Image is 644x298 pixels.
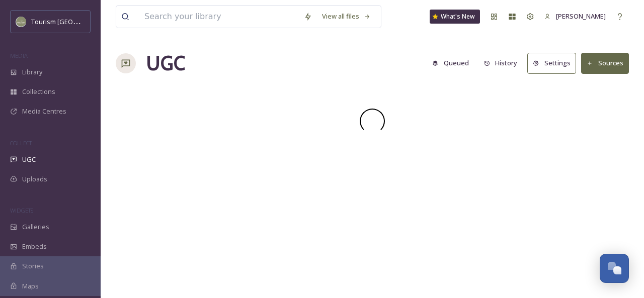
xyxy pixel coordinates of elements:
[22,174,47,184] span: Uploads
[427,53,474,73] button: Queued
[581,53,629,73] button: Sources
[146,48,185,78] a: UGC
[31,17,121,26] span: Tourism [GEOGRAPHIC_DATA]
[10,139,32,147] span: COLLECT
[22,87,55,96] span: Collections
[556,12,606,21] span: [PERSON_NAME]
[527,53,581,73] a: Settings
[16,17,26,27] img: Abbotsford_Snapsea.png
[10,52,28,59] span: MEDIA
[22,261,44,271] span: Stories
[479,53,528,73] a: History
[479,53,523,73] button: History
[22,67,42,77] span: Library
[22,281,39,291] span: Maps
[430,10,480,24] a: What's New
[22,242,47,251] span: Embeds
[22,107,66,116] span: Media Centres
[139,6,299,28] input: Search your library
[600,254,629,283] button: Open Chat
[539,7,611,26] a: [PERSON_NAME]
[22,155,36,164] span: UGC
[22,222,49,232] span: Galleries
[527,53,576,73] button: Settings
[427,53,479,73] a: Queued
[10,207,33,214] span: WIDGETS
[317,7,376,26] a: View all files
